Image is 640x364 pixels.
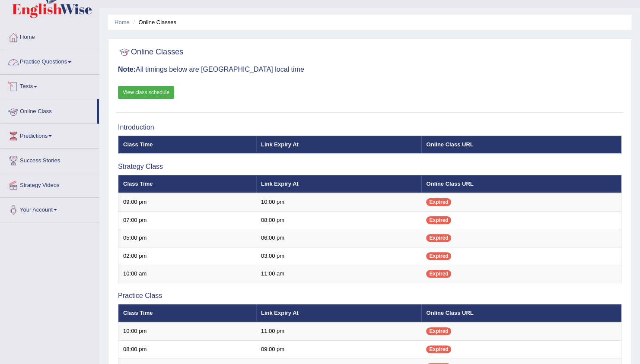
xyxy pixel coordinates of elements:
[118,66,621,73] h3: All timings below are [GEOGRAPHIC_DATA] local time
[426,345,451,353] span: Expired
[256,229,422,247] td: 06:00 pm
[256,193,422,211] td: 10:00 pm
[0,173,99,195] a: Strategy Videos
[0,50,99,72] a: Practice Questions
[426,216,451,224] span: Expired
[426,270,451,278] span: Expired
[421,136,621,154] th: Online Class URL
[118,247,256,265] td: 02:00 pm
[426,327,451,335] span: Expired
[426,234,451,242] span: Expired
[118,322,256,340] td: 10:00 pm
[118,46,183,59] h2: Online Classes
[256,265,422,283] td: 11:00 am
[256,304,422,322] th: Link Expiry At
[118,211,256,229] td: 07:00 pm
[131,18,176,26] li: Online Classes
[118,229,256,247] td: 05:00 pm
[256,322,422,340] td: 11:00 pm
[118,123,621,131] h3: Introduction
[256,247,422,265] td: 03:00 pm
[118,86,174,99] a: View class schedule
[0,25,99,47] a: Home
[118,163,621,171] h3: Strategy Class
[426,252,451,260] span: Expired
[256,340,422,358] td: 09:00 pm
[118,292,621,300] h3: Practice Class
[0,124,99,146] a: Predictions
[0,198,99,219] a: Your Account
[118,175,256,193] th: Class Time
[118,265,256,283] td: 10:00 am
[421,175,621,193] th: Online Class URL
[0,99,97,121] a: Online Class
[118,304,256,322] th: Class Time
[118,136,256,154] th: Class Time
[426,198,451,206] span: Expired
[118,340,256,358] td: 08:00 pm
[0,75,99,96] a: Tests
[256,175,422,193] th: Link Expiry At
[256,136,422,154] th: Link Expiry At
[421,304,621,322] th: Online Class URL
[118,193,256,211] td: 09:00 pm
[0,149,99,170] a: Success Stories
[256,211,422,229] td: 08:00 pm
[118,66,136,73] b: Note:
[115,19,130,25] a: Home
